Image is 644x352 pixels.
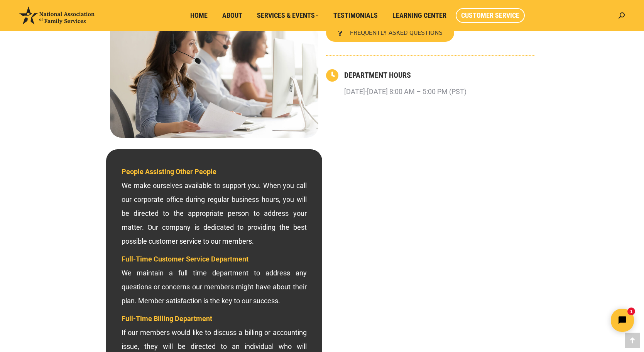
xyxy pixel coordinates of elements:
a: DEPARTMENT HOURS [344,70,411,80]
a: Learning Center [387,8,452,23]
p: [DATE]-[DATE] 8:00 AM – 5:00 PM (PST) [344,85,467,99]
span: FREQUENTLY ASKED QUESTIONS [350,30,443,36]
span: People Assisting Other People [122,167,216,176]
a: Customer Service [456,8,525,23]
span: Full-Time Billing Department [122,314,212,323]
span: We make ourselves available to support you. When you call our corporate office during regular bus... [122,167,307,245]
span: Customer Service [461,11,519,20]
a: Home [185,8,213,23]
iframe: Tidio Chat [508,302,641,338]
span: Testimonials [333,11,378,20]
a: About [217,8,248,23]
img: National Association of Family Services [19,7,95,24]
span: Services & Events [257,11,319,20]
span: We maintain a full time department to address any questions or concerns our members might have ab... [122,255,307,305]
span: Home [190,11,208,20]
a: FREQUENTLY ASKED QUESTIONS [326,24,454,42]
span: About [222,11,242,20]
span: Full-Time Customer Service Department [122,255,248,263]
a: Testimonials [328,8,383,23]
span: Learning Center [392,11,446,20]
